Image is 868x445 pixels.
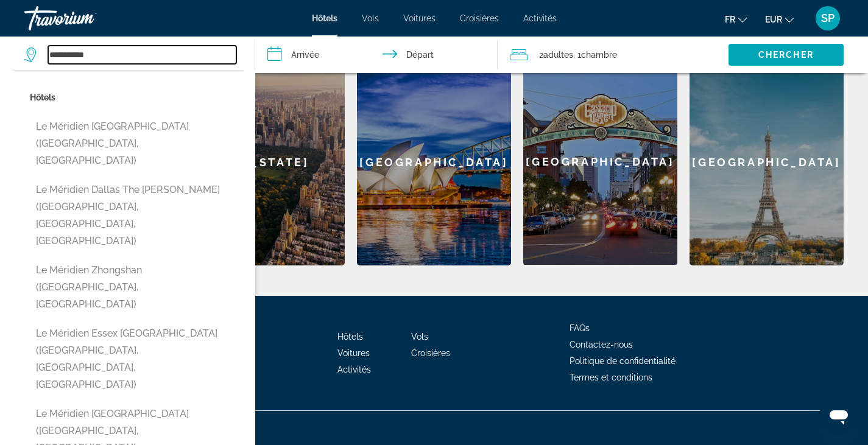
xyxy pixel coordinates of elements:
a: [US_STATE] [191,58,345,265]
a: Contactez-nous [570,340,633,349]
span: Adultes [543,50,573,60]
a: Vols [411,332,428,342]
a: FAQs [570,323,590,333]
span: fr [725,15,735,24]
a: Activités [337,365,371,374]
a: Voitures [337,348,370,358]
a: [GEOGRAPHIC_DATA] [523,58,677,265]
span: , 1 [573,46,617,63]
button: Le Méridien Essex [GEOGRAPHIC_DATA] ([GEOGRAPHIC_DATA], [GEOGRAPHIC_DATA], [GEOGRAPHIC_DATA]) [30,322,243,396]
a: Vols [362,13,379,23]
a: Termes et conditions [570,373,652,382]
span: EUR [765,15,782,24]
button: Change currency [765,10,794,28]
a: [GEOGRAPHIC_DATA] [357,58,511,265]
iframe: Bouton de lancement de la fenêtre de messagerie [819,396,858,435]
a: Croisières [411,348,450,358]
a: Hôtels [312,13,337,23]
a: Politique de confidentialité [570,356,676,366]
button: Le Méridien Zhongshan ([GEOGRAPHIC_DATA], [GEOGRAPHIC_DATA]) [30,259,243,316]
span: Chambre [581,50,617,60]
a: Hôtels [337,332,363,342]
button: Le Méridien Dallas The [PERSON_NAME] ([GEOGRAPHIC_DATA], [GEOGRAPHIC_DATA], [GEOGRAPHIC_DATA]) [30,178,243,253]
button: User Menu [812,5,844,31]
button: Change language [725,10,747,28]
span: SP [821,12,834,24]
p: Hôtels [30,89,243,106]
a: Voitures [403,13,436,23]
a: [GEOGRAPHIC_DATA] [690,58,844,265]
a: Croisières [460,13,499,23]
a: Activités [523,13,557,23]
button: Travelers: 2 adults, 0 children [498,37,729,73]
button: Le Méridien [GEOGRAPHIC_DATA] ([GEOGRAPHIC_DATA], [GEOGRAPHIC_DATA]) [30,115,243,172]
button: Chercher [729,44,844,66]
span: Chercher [758,50,814,60]
div: [GEOGRAPHIC_DATA] [523,58,677,265]
a: Travorium [24,2,146,34]
span: 2 [539,46,573,63]
button: Check in and out dates [255,37,498,73]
